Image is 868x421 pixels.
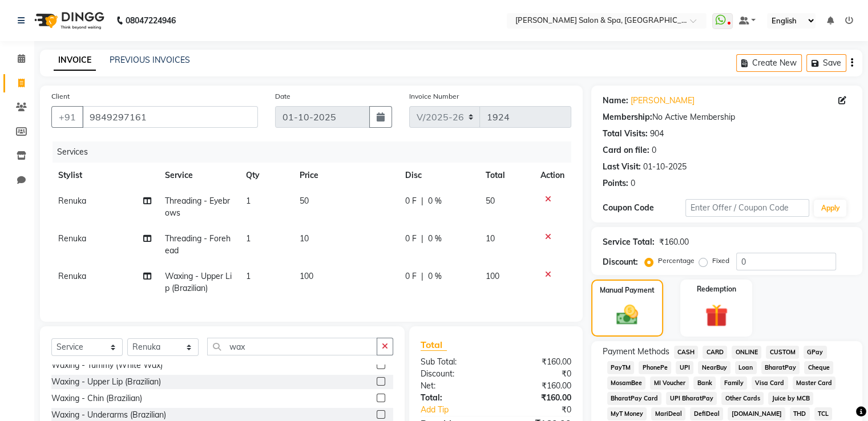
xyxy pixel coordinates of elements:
[486,196,495,206] span: 50
[603,111,851,123] div: No Active Membership
[735,361,757,374] span: Loan
[534,163,571,188] th: Action
[51,392,142,404] div: Waxing - Chin (Brazilian)
[51,359,163,371] div: Waxing - Tummy (White Wax)
[736,54,802,72] button: Create New
[639,361,671,374] span: PhonePe
[126,5,176,37] b: 08047224946
[207,338,377,355] input: Search or Scan
[603,202,685,214] div: Coupon Code
[158,163,239,188] th: Service
[82,106,258,128] input: Search by Name/Mobile/Email/Code
[728,407,785,420] span: [DOMAIN_NAME]
[496,392,580,404] div: ₹160.00
[486,271,499,281] span: 100
[409,91,459,102] label: Invoice Number
[674,346,699,359] span: CASH
[405,195,417,207] span: 0 F
[814,200,846,217] button: Apply
[486,233,495,244] span: 10
[603,95,628,107] div: Name:
[600,285,655,295] label: Manual Payment
[421,270,423,282] span: |
[603,161,641,173] div: Last Visit:
[405,270,417,282] span: 0 F
[300,233,309,244] span: 10
[428,195,442,207] span: 0 %
[631,95,695,107] a: [PERSON_NAME]
[51,91,70,102] label: Client
[496,356,580,368] div: ₹160.00
[405,233,417,245] span: 0 F
[643,161,687,173] div: 01-10-2025
[496,380,580,392] div: ₹160.00
[412,392,496,404] div: Total:
[603,144,649,156] div: Card on file:
[631,177,635,189] div: 0
[603,111,652,123] div: Membership:
[421,195,423,207] span: |
[412,380,496,392] div: Net:
[732,346,761,359] span: ONLINE
[676,361,693,374] span: UPI
[51,163,158,188] th: Stylist
[793,377,836,390] span: Master Card
[685,199,810,217] input: Enter Offer / Coupon Code
[165,233,231,256] span: Threading - Forehead
[496,368,580,380] div: ₹0
[51,376,161,388] div: Waxing - Upper Lip (Brazilian)
[609,302,645,327] img: _cash.svg
[650,377,689,390] span: MI Voucher
[246,233,251,244] span: 1
[766,346,799,359] span: CUSTOM
[246,196,251,206] span: 1
[412,404,510,416] a: Add Tip
[607,361,635,374] span: PayTM
[412,356,496,368] div: Sub Total:
[752,377,788,390] span: Visa Card
[697,284,736,294] label: Redemption
[721,392,764,405] span: Other Cards
[650,128,664,140] div: 904
[607,407,647,420] span: MyT Money
[698,301,735,330] img: _gift.svg
[720,377,747,390] span: Family
[603,128,648,140] div: Total Visits:
[53,141,580,163] div: Services
[275,91,290,102] label: Date
[165,271,232,293] span: Waxing - Upper Lip (Brazilian)
[603,256,638,268] div: Discount:
[54,50,96,71] a: INVOICE
[246,271,251,281] span: 1
[806,54,846,72] button: Save
[510,404,579,416] div: ₹0
[58,233,86,244] span: Renuka
[58,271,86,281] span: Renuka
[29,5,107,37] img: logo
[712,256,729,266] label: Fixed
[814,407,833,420] span: TCL
[412,368,496,380] div: Discount:
[790,407,810,420] span: THD
[693,377,716,390] span: Bank
[690,407,723,420] span: DefiDeal
[603,236,655,248] div: Service Total:
[239,163,293,188] th: Qty
[804,346,827,359] span: GPay
[607,377,646,390] span: MosamBee
[300,196,309,206] span: 50
[698,361,730,374] span: NearBuy
[51,409,166,421] div: Waxing - Underarms (Brazilian)
[768,392,813,405] span: Juice by MCB
[165,196,230,218] span: Threading - Eyebrows
[652,144,656,156] div: 0
[651,407,685,420] span: MariDeal
[603,177,628,189] div: Points:
[421,233,423,245] span: |
[761,361,800,374] span: BharatPay
[398,163,479,188] th: Disc
[658,256,695,266] label: Percentage
[110,55,190,65] a: PREVIOUS INVOICES
[666,392,717,405] span: UPI BharatPay
[293,163,398,188] th: Price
